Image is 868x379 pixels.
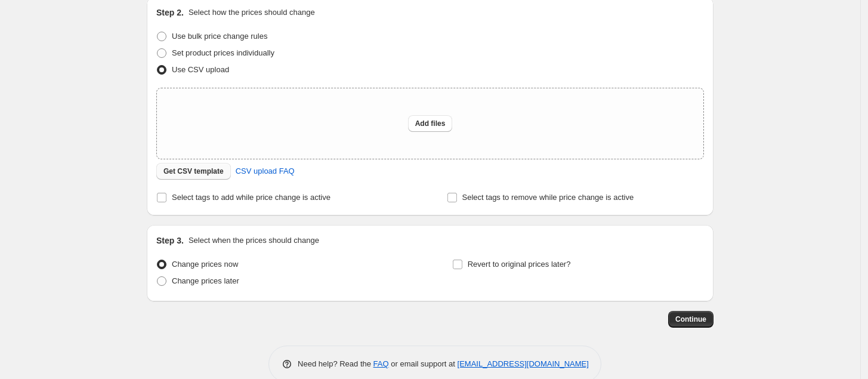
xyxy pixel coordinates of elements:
[298,359,373,368] span: Need help? Read the
[163,167,224,176] span: Get CSV template
[415,119,446,128] span: Add files
[389,359,458,368] span: or email support at
[156,235,184,246] h2: Step 3.
[228,162,302,181] a: CSV upload FAQ
[408,115,453,132] button: Add files
[668,311,713,328] button: Continue
[156,163,231,180] button: Get CSV template
[458,359,589,368] a: [EMAIL_ADDRESS][DOMAIN_NAME]
[172,32,267,41] span: Use bulk price change rules
[156,7,184,19] h2: Step 2.
[236,165,295,177] span: CSV upload FAQ
[172,193,330,202] span: Select tags to add while price change is active
[172,276,239,285] span: Change prices later
[172,48,274,57] span: Set product prices individually
[675,315,706,324] span: Continue
[468,260,571,269] span: Revert to original prices later?
[189,235,319,246] p: Select when the prices should change
[189,7,315,19] p: Select how the prices should change
[172,260,238,269] span: Change prices now
[373,359,389,368] a: FAQ
[462,193,634,202] span: Select tags to remove while price change is active
[172,65,229,74] span: Use CSV upload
